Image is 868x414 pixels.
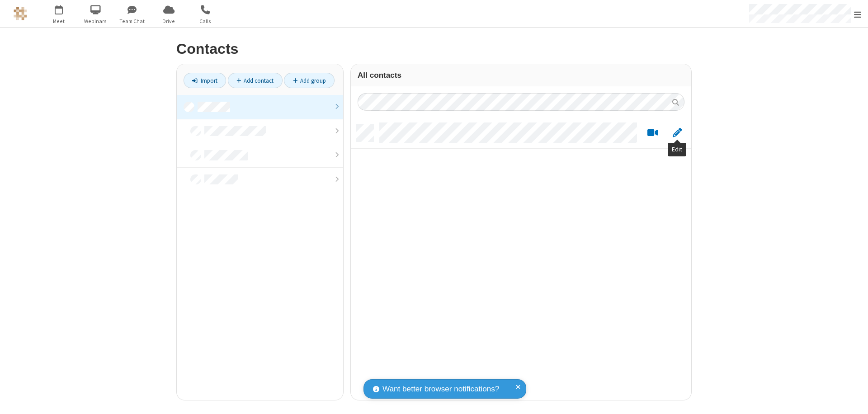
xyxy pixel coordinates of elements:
[382,383,499,395] span: Want better browser notifications?
[351,118,691,400] div: grid
[228,73,283,88] a: Add contact
[79,17,113,25] span: Webinars
[284,73,335,88] a: Add group
[845,390,861,408] iframe: Chat
[42,17,76,25] span: Meet
[644,127,661,139] button: Start a video meeting
[189,17,222,25] span: Calls
[668,127,686,139] button: Edit
[176,41,692,57] h2: Contacts
[115,17,149,25] span: Team Chat
[152,17,186,25] span: Drive
[14,7,27,20] img: QA Selenium DO NOT DELETE OR CHANGE
[358,71,684,80] h3: All contacts
[184,73,226,88] a: Import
